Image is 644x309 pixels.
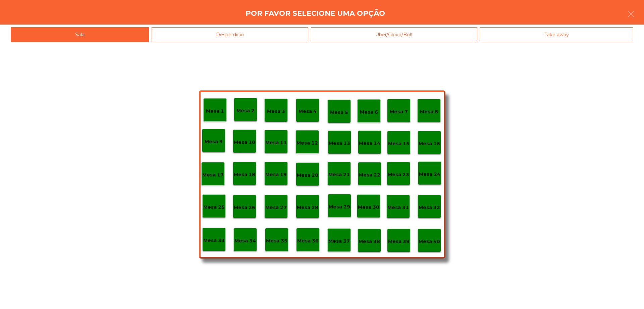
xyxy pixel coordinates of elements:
p: Mesa 29 [329,203,350,211]
p: Mesa 32 [419,204,440,211]
p: Mesa 15 [388,140,410,148]
p: Mesa 28 [297,204,318,211]
p: Mesa 35 [266,237,287,245]
p: Mesa 22 [359,171,380,179]
p: Mesa 24 [419,170,440,178]
p: Mesa 26 [234,204,255,211]
p: Mesa 38 [359,238,380,245]
p: Mesa 7 [390,108,408,116]
p: Mesa 16 [419,140,440,148]
p: Mesa 40 [419,238,440,245]
div: Take away [480,27,633,42]
p: Mesa 4 [299,108,317,115]
p: Mesa 18 [234,171,255,179]
p: Mesa 14 [359,140,380,147]
p: Mesa 3 [267,108,285,115]
p: Mesa 27 [265,204,287,211]
p: Mesa 8 [420,108,438,116]
p: Mesa 34 [234,237,256,245]
p: Mesa 39 [388,238,410,245]
p: Mesa 19 [265,171,287,179]
p: Mesa 36 [297,237,319,245]
div: Uber/Glovo/Bolt [311,27,477,42]
p: Mesa 20 [297,171,318,179]
p: Mesa 11 [265,139,287,147]
p: Mesa 13 [329,140,350,147]
p: Mesa 1 [206,107,224,115]
div: Sala [11,27,149,42]
p: Mesa 37 [328,237,350,245]
p: Mesa 10 [234,139,255,146]
h4: Por favor selecione uma opção [246,8,385,18]
p: Mesa 30 [358,203,379,211]
p: Mesa 6 [360,108,378,116]
p: Mesa 33 [203,237,225,244]
p: Mesa 17 [202,171,224,179]
p: Mesa 31 [387,204,409,211]
p: Mesa 5 [330,109,348,116]
p: Mesa 23 [388,171,409,179]
div: Desperdicio [152,27,308,42]
p: Mesa 21 [328,171,350,179]
p: Mesa 25 [203,203,225,211]
p: Mesa 12 [297,139,318,147]
p: Mesa 9 [205,138,223,146]
p: Mesa 2 [236,107,255,115]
